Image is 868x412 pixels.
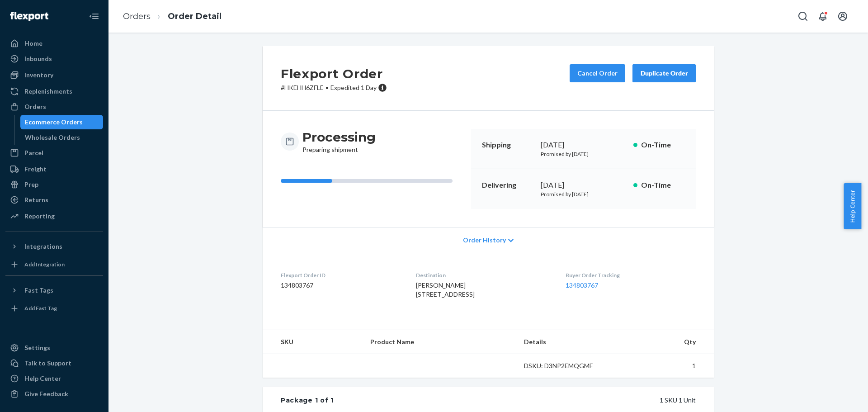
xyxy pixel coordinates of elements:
[416,271,551,279] dt: Destination
[10,12,48,21] img: Flexport logo
[541,190,626,198] p: Promised by [DATE]
[281,83,387,92] p: # HKEHH6ZFLE
[168,11,222,21] a: Order Detail
[24,359,71,368] div: Talk to Support
[5,257,103,272] a: Add Integration
[814,7,832,25] button: Open notifications
[566,281,598,289] a: 134803767
[524,361,609,370] div: DSKU: D3NP2EMQGMF
[5,387,103,401] button: Give Feedback
[24,87,72,96] div: Replenishments
[24,148,43,157] div: Parcel
[20,115,104,129] a: Ecommerce Orders
[541,150,626,158] p: Promised by [DATE]
[24,71,53,80] div: Inventory
[281,396,334,405] div: Package 1 of 1
[641,140,685,150] p: On-Time
[5,177,103,192] a: Prep
[463,236,506,245] span: Order History
[5,283,103,298] button: Fast Tags
[85,7,103,25] button: Close Navigation
[24,304,57,312] div: Add Fast Tag
[24,260,65,268] div: Add Integration
[24,102,46,111] div: Orders
[616,354,714,378] td: 1
[5,52,103,66] a: Inbounds
[123,11,151,21] a: Orders
[330,84,377,91] span: Expedited 1 Day
[24,195,48,204] div: Returns
[834,7,852,25] button: Open account menu
[570,64,625,82] button: Cancel Order
[325,84,329,91] span: •
[517,330,616,354] th: Details
[5,162,103,176] a: Freight
[281,64,387,83] h2: Flexport Order
[334,396,696,405] div: 1 SKU 1 Unit
[24,39,42,48] div: Home
[844,183,861,229] button: Help Center
[281,281,401,290] dd: 134803767
[641,180,685,190] p: On-Time
[24,389,68,398] div: Give Feedback
[541,140,626,150] div: [DATE]
[5,84,103,99] a: Replenishments
[25,133,80,142] div: Wholesale Orders
[640,69,688,78] div: Duplicate Order
[24,242,62,251] div: Integrations
[24,374,61,383] div: Help Center
[263,330,363,354] th: SKU
[281,271,401,279] dt: Flexport Order ID
[482,140,533,150] p: Shipping
[24,165,47,174] div: Freight
[794,7,812,25] button: Open Search Box
[24,54,52,63] div: Inbounds
[24,286,53,295] div: Fast Tags
[116,3,229,30] ol: breadcrumbs
[5,371,103,386] a: Help Center
[632,64,696,82] button: Duplicate Order
[5,36,103,51] a: Home
[20,130,104,145] a: Wholesale Orders
[5,146,103,160] a: Parcel
[5,68,103,82] a: Inventory
[363,330,517,354] th: Product Name
[24,212,55,221] div: Reporting
[5,99,103,114] a: Orders
[302,129,376,154] div: Preparing shipment
[5,193,103,207] a: Returns
[5,301,103,316] a: Add Fast Tag
[416,281,475,298] span: [PERSON_NAME] [STREET_ADDRESS]
[5,356,103,370] a: Talk to Support
[5,209,103,223] a: Reporting
[482,180,533,190] p: Delivering
[566,271,696,279] dt: Buyer Order Tracking
[5,239,103,254] button: Integrations
[541,180,626,190] div: [DATE]
[302,129,376,145] h3: Processing
[24,180,38,189] div: Prep
[5,341,103,355] a: Settings
[616,330,714,354] th: Qty
[24,343,50,352] div: Settings
[25,118,83,127] div: Ecommerce Orders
